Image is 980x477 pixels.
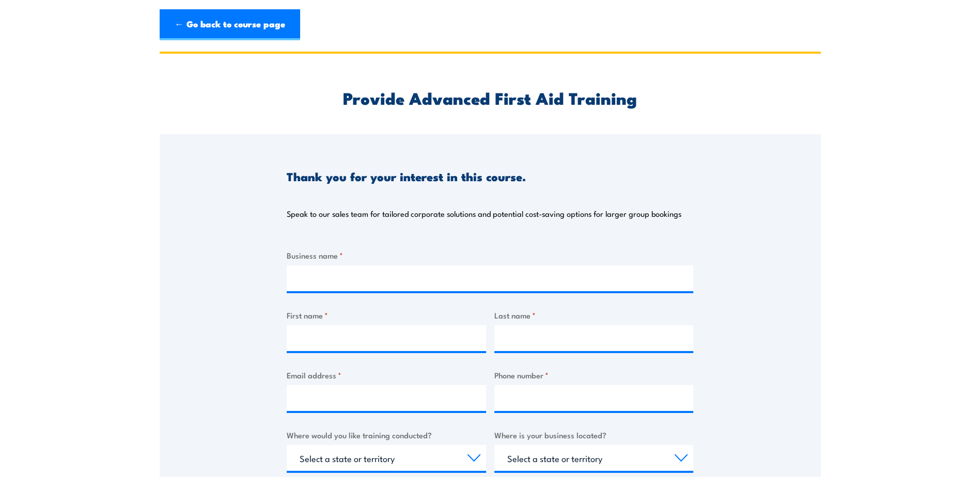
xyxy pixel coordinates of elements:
h3: Thank you for your interest in this course. [287,170,526,182]
label: Where is your business located? [494,429,694,441]
h2: Provide Advanced First Aid Training [287,90,693,105]
p: Speak to our sales team for tailored corporate solutions and potential cost-saving options for la... [287,209,681,219]
label: Last name [494,309,694,321]
label: Where would you like training conducted? [287,429,486,441]
label: Phone number [494,369,694,381]
label: First name [287,309,486,321]
label: Email address [287,369,486,381]
label: Business name [287,249,693,261]
a: ← Go back to course page [160,9,300,40]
